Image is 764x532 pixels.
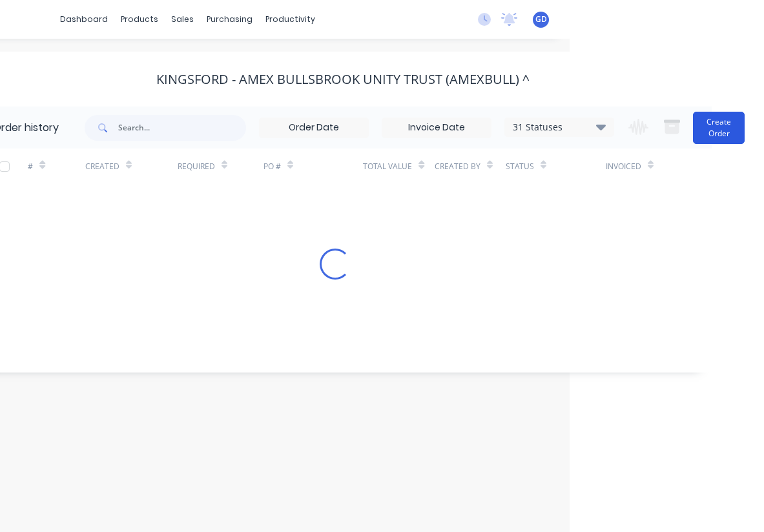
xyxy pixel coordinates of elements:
[382,118,491,138] input: Invoice Date
[54,10,114,29] a: dashboard
[606,148,663,184] div: Invoiced
[260,118,368,138] input: Order Date
[535,14,547,25] span: GD
[178,161,215,172] div: Required
[363,161,412,172] div: Total Value
[156,72,530,87] div: Kingsford - AMEX BULLSBROOK UNITY TRUST (AMEXBULL) ^
[114,10,165,29] div: products
[165,10,200,29] div: sales
[28,148,85,184] div: #
[363,148,434,184] div: Total Value
[200,10,259,29] div: purchasing
[85,148,178,184] div: Created
[259,10,322,29] div: productivity
[263,161,281,172] div: PO #
[505,120,614,134] div: 31 Statuses
[435,148,506,184] div: Created By
[178,148,263,184] div: Required
[435,161,480,172] div: Created By
[28,161,33,172] div: #
[85,161,119,172] div: Created
[506,161,534,172] div: Status
[693,112,745,144] button: Create Order
[606,161,641,172] div: Invoiced
[506,148,606,184] div: Status
[118,115,246,141] input: Search...
[263,148,364,184] div: PO #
